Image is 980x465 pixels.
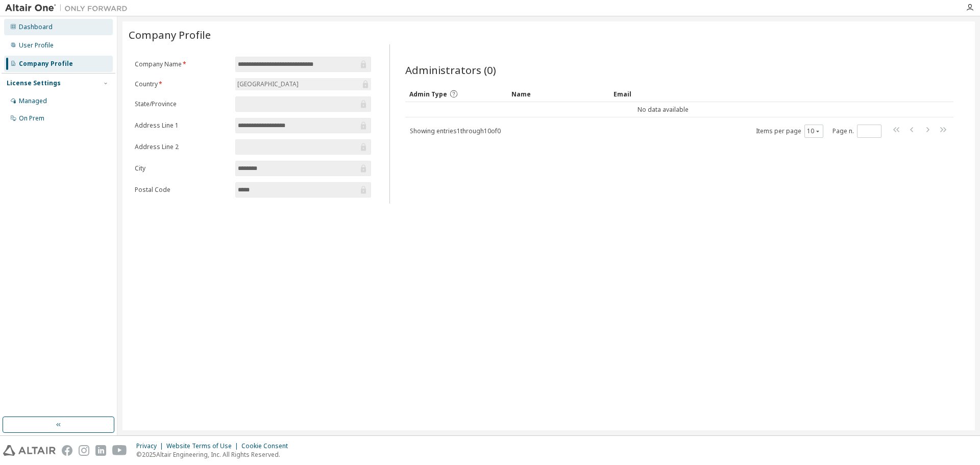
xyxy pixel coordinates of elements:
img: youtube.svg [112,445,127,456]
label: Postal Code [135,186,229,194]
div: Managed [19,97,47,105]
img: altair_logo.svg [3,445,56,456]
span: Page n. [832,125,881,138]
span: Showing entries 1 through 10 of 0 [410,127,501,135]
td: No data available [405,102,921,117]
img: facebook.svg [62,445,72,456]
span: Admin Type [409,90,447,99]
span: Administrators (0) [405,63,496,77]
label: City [135,164,229,173]
div: Name [511,86,605,102]
img: linkedin.svg [95,445,106,456]
div: Privacy [136,442,166,450]
div: Website Terms of Use [166,442,241,450]
img: instagram.svg [79,445,89,456]
label: State/Province [135,100,229,108]
label: Address Line 2 [135,143,229,151]
button: 10 [807,127,821,135]
div: License Settings [7,79,61,87]
div: User Profile [19,41,54,50]
div: Company Profile [19,60,73,68]
div: Email [614,86,707,102]
label: Country [135,80,229,88]
label: Address Line 1 [135,121,229,130]
div: [GEOGRAPHIC_DATA] [236,79,300,90]
div: Dashboard [19,23,53,31]
div: On Prem [19,114,44,123]
span: Items per page [756,125,823,138]
div: Cookie Consent [241,442,294,450]
span: Company Profile [129,28,211,42]
div: [GEOGRAPHIC_DATA] [235,78,371,90]
label: Company Name [135,60,229,68]
p: © 2025 Altair Engineering, Inc. All Rights Reserved. [136,450,294,459]
img: Altair One [5,3,133,13]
